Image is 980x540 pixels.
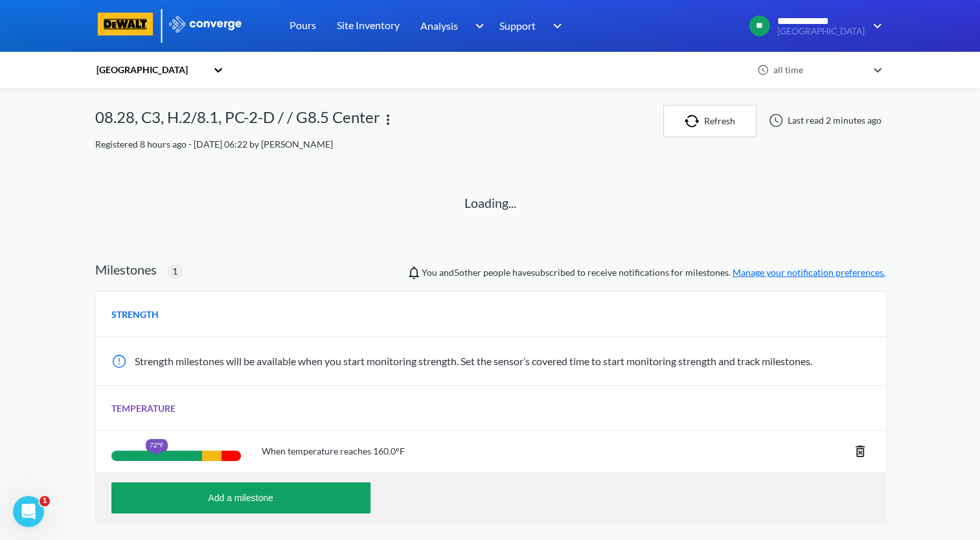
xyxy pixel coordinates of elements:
span: STRENGTH [111,308,159,322]
span: [GEOGRAPHIC_DATA] [777,27,865,36]
span: Analysis [420,17,458,34]
img: notifications-icon.svg [406,265,422,280]
div: 72°F [146,439,168,452]
div: [GEOGRAPHIC_DATA] [95,63,207,77]
span: When temperature reaches 160.0°F [262,444,405,458]
span: 1 [172,264,177,278]
p: Loading... [464,193,516,213]
img: logo_ewhite.svg [168,16,243,32]
button: Add a milestone [111,482,370,513]
iframe: Intercom live chat [13,496,44,527]
img: more.svg [380,112,396,128]
span: Registered 8 hours ago - [DATE] 06:22 by [PERSON_NAME] [95,139,333,150]
h2: Milestones [95,262,157,277]
img: downArrow.svg [545,18,565,34]
img: logo-dewalt.svg [95,12,156,36]
button: Refresh [663,105,757,137]
div: 08.28, C3, H.2/8.1, PC-2-D / / G8.5 Center [95,105,380,137]
span: Support [499,17,536,34]
div: Last read 2 minutes ago [762,113,885,128]
span: TEMPERATURE [111,401,176,416]
a: Manage your notification preferences. [733,267,885,278]
img: downArrow.svg [466,18,487,34]
span: Strength milestones will be available when you start monitoring strength. Set the sensor’s covere... [135,355,812,367]
img: icon-clock.svg [757,64,769,76]
img: downArrow.svg [865,18,885,34]
img: icon-refresh.svg [685,115,704,128]
div: all time [770,63,867,77]
span: Siobhan Sawyer, TJ Burnley, Jonathon Adams, Trey Triplet, Darren Allen [454,267,481,278]
span: 1 [40,496,50,506]
span: You and people have subscribed to receive notifications for milestones. [422,265,885,280]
